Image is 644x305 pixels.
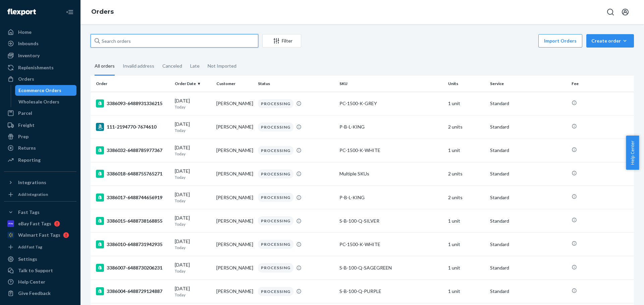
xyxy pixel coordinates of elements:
[4,131,76,142] a: Prep
[4,74,76,84] a: Orders
[175,174,211,180] p: Today
[214,115,255,139] td: [PERSON_NAME]
[339,147,443,154] div: PC-1500-K-WHITE
[4,207,76,218] button: Fast Tags
[604,5,617,19] button: Open Search Box
[18,122,35,129] div: Freight
[18,192,48,197] div: Add Integration
[4,62,76,73] a: Replenishments
[490,124,566,130] p: Standard
[96,170,169,178] div: 3386018-6488755765271
[96,194,169,202] div: 3386017-6488744656919
[263,37,301,44] div: Filter
[445,256,487,280] td: 1 unit
[18,220,51,227] div: eBay Fast Tags
[175,151,211,157] p: Today
[339,124,443,130] div: P-B-L-KING
[258,169,293,178] div: PROCESSING
[591,37,629,44] div: Create order
[175,128,211,133] p: Today
[18,64,54,71] div: Replenishments
[18,110,32,117] div: Parcel
[490,100,566,107] p: Standard
[4,143,76,153] a: Returns
[619,5,632,19] button: Open account menu
[175,238,211,250] div: [DATE]
[216,81,253,86] div: Customer
[18,40,39,47] div: Inbounds
[175,215,211,227] div: [DATE]
[18,133,29,140] div: Prep
[445,209,487,233] td: 1 unit
[490,218,566,224] p: Standard
[255,76,337,92] th: Status
[445,76,487,92] th: Units
[15,85,77,96] a: Ecommerce Orders
[258,99,293,108] div: PROCESSING
[4,254,76,264] a: Settings
[4,265,76,276] a: Talk to Support
[175,198,211,204] p: Today
[4,38,76,49] a: Inbounds
[175,245,211,250] p: Today
[4,277,76,287] a: Help Center
[538,34,582,48] button: Import Orders
[4,218,76,229] a: eBay Fast Tags
[175,221,211,227] p: Today
[258,240,293,249] div: PROCESSING
[445,280,487,303] td: 1 unit
[175,97,211,110] div: [DATE]
[258,287,293,296] div: PROCESSING
[4,120,76,131] a: Freight
[175,292,211,298] p: Today
[91,8,114,15] a: Orders
[95,57,115,76] div: All orders
[96,146,169,154] div: 3386032-6488785977367
[18,29,32,35] div: Home
[18,179,46,186] div: Integrations
[214,186,255,209] td: [PERSON_NAME]
[18,87,61,94] div: Ecommerce Orders
[4,177,76,188] button: Integrations
[18,256,37,262] div: Settings
[175,285,211,298] div: [DATE]
[172,76,214,92] th: Order Date
[18,267,53,274] div: Talk to Support
[258,216,293,225] div: PROCESSING
[339,194,443,201] div: P-B-L-KING
[258,123,293,132] div: PROCESSING
[175,261,211,274] div: [DATE]
[214,233,255,256] td: [PERSON_NAME]
[175,144,211,157] div: [DATE]
[175,168,211,180] div: [DATE]
[4,27,76,37] a: Home
[175,104,211,110] p: Today
[490,288,566,295] p: Standard
[339,218,443,224] div: S-B-100-Q-SILVER
[258,193,293,202] div: PROCESSING
[445,92,487,115] td: 1 unit
[586,34,634,48] button: Create order
[258,263,293,272] div: PROCESSING
[490,264,566,271] p: Standard
[18,244,42,250] div: Add Fast Tag
[18,279,45,285] div: Help Center
[18,157,41,163] div: Reporting
[490,194,566,201] p: Standard
[96,99,169,107] div: 3386093-6488931336215
[445,162,487,185] td: 2 units
[91,34,258,48] input: Search orders
[214,209,255,233] td: [PERSON_NAME]
[86,2,119,22] ol: breadcrumbs
[214,162,255,185] td: [PERSON_NAME]
[18,76,34,82] div: Orders
[96,123,169,131] div: 111-2194770-7674610
[487,76,569,92] th: Service
[4,230,76,240] a: Walmart Fast Tags
[569,76,634,92] th: Fee
[96,240,169,248] div: 3386010-6488731942935
[162,57,182,75] div: Canceled
[339,100,443,107] div: PC-1500-K-GREY
[175,191,211,204] div: [DATE]
[445,115,487,139] td: 2 units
